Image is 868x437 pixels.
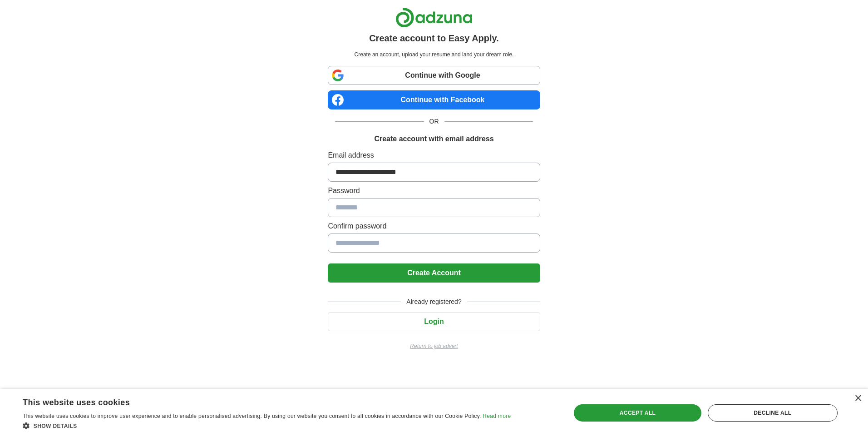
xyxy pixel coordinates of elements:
[23,413,481,419] span: This website uses cookies to improve user experience and to enable personalised advertising. By u...
[483,413,511,419] a: Read more, opens a new window
[574,404,701,422] div: Accept all
[401,297,467,307] span: Already registered?
[328,312,540,331] button: Login
[708,404,838,422] div: Decline all
[328,66,540,85] a: Continue with Google
[330,50,538,59] p: Create an account, upload your resume and land your dream role.
[328,221,540,232] label: Confirm password
[328,185,540,196] label: Password
[328,90,540,109] a: Continue with Facebook
[328,342,540,350] a: Return to job advert
[328,150,540,161] label: Email address
[374,134,493,144] h1: Create account with email address
[23,421,511,430] div: Show details
[328,318,540,325] a: Login
[23,394,488,408] div: This website uses cookies
[854,395,861,402] div: Close
[395,7,473,28] img: Adzuna logo
[34,423,77,429] span: Show details
[424,117,444,126] span: OR
[369,31,499,45] h1: Create account to Easy Apply.
[328,263,540,283] button: Create Account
